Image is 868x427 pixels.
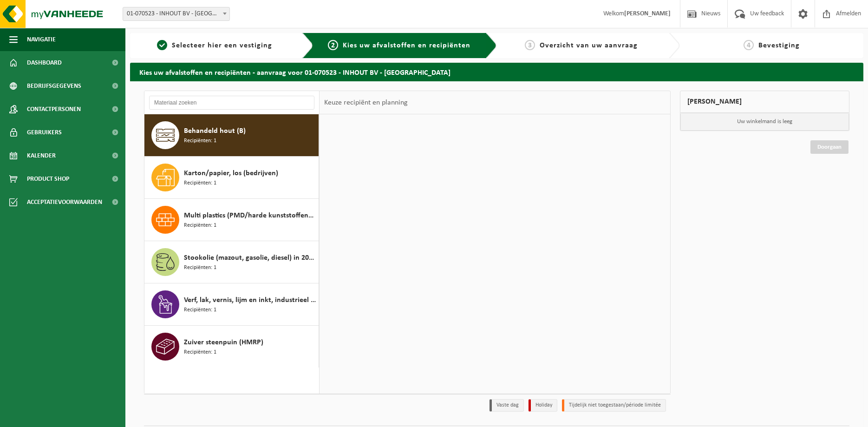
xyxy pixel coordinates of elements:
[184,221,216,230] span: Recipiënten: 1
[184,252,316,263] span: Stookolie (mazout, gasolie, diesel) in 200lt-vat
[27,98,81,121] span: Contactpersonen
[144,157,319,199] button: Karton/papier, los (bedrijven) Recipiënten: 1
[343,42,470,49] span: Kies uw afvalstoffen en recipiënten
[144,326,319,368] button: Zuiver steenpuin (HMRP) Recipiënten: 1
[540,42,638,49] span: Overzicht van uw aanvraag
[27,191,102,214] span: Acceptatievoorwaarden
[680,113,849,131] p: Uw winkelmand is leeg
[184,179,216,188] span: Recipiënten: 1
[328,40,338,50] span: 2
[184,337,263,348] span: Zuiver steenpuin (HMRP)
[157,40,167,50] span: 1
[172,42,272,49] span: Selecteer hier een vestiging
[184,137,216,145] span: Recipiënten: 1
[184,210,316,221] span: Multi plastics (PMD/harde kunststoffen/spanbanden/EPS/folie naturel/folie gemengd)
[184,306,216,315] span: Recipiënten: 1
[184,295,316,306] span: Verf, lak, vernis, lijm en inkt, industrieel in kleinverpakking
[149,96,314,110] input: Materiaal zoeken
[135,40,295,51] a: 1Selecteer hier een vestiging
[624,10,671,17] strong: [PERSON_NAME]
[144,114,319,157] button: Behandeld hout (B) Recipiënten: 1
[489,399,524,412] li: Vaste dag
[144,199,319,241] button: Multi plastics (PMD/harde kunststoffen/spanbanden/EPS/folie naturel/folie gemengd) Recipiënten: 1
[27,28,56,51] span: Navigatie
[144,241,319,283] button: Stookolie (mazout, gasolie, diesel) in 200lt-vat Recipiënten: 1
[184,125,246,137] span: Behandeld hout (B)
[123,7,229,20] span: 01-070523 - INHOUT BV - NAZARETH
[184,263,216,272] span: Recipiënten: 1
[562,399,666,412] li: Tijdelijk niet toegestaan/période limitée
[27,74,81,98] span: Bedrijfsgegevens
[27,144,56,167] span: Kalender
[130,63,863,81] h2: Kies uw afvalstoffen en recipiënten - aanvraag voor 01-070523 - INHOUT BV - [GEOGRAPHIC_DATA]
[680,91,849,113] div: [PERSON_NAME]
[810,140,848,154] a: Doorgaan
[184,168,278,179] span: Karton/papier, los (bedrijven)
[320,91,412,114] div: Keuze recipiënt en planning
[27,167,69,191] span: Product Shop
[184,348,216,357] span: Recipiënten: 1
[525,40,535,50] span: 3
[744,40,754,50] span: 4
[27,51,62,74] span: Dashboard
[144,283,319,326] button: Verf, lak, vernis, lijm en inkt, industrieel in kleinverpakking Recipiënten: 1
[27,121,62,144] span: Gebruikers
[529,399,557,412] li: Holiday
[758,42,800,49] span: Bevestiging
